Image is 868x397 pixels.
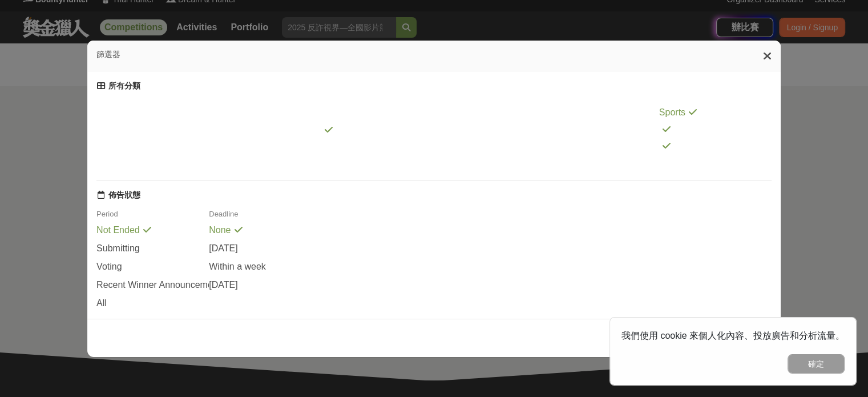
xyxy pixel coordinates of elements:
[108,81,140,91] div: 所有分類
[108,190,140,200] div: 佈告狀態
[96,298,107,308] span: All
[96,210,209,225] div: Period
[96,280,220,290] span: Recent Winner Announcement
[96,243,140,254] span: Submitting
[659,107,685,118] span: Sports
[209,225,231,235] span: None
[788,354,845,374] button: 確定
[96,225,140,235] span: Not Ended
[209,262,266,272] span: Within a week
[96,50,120,59] span: 篩選器
[621,331,845,340] span: 我們使用 cookie 來個人化內容、投放廣告和分析流量。
[96,262,122,272] span: Voting
[209,243,237,254] span: [DATE]
[209,210,321,225] div: Deadline
[209,280,237,290] span: [DATE]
